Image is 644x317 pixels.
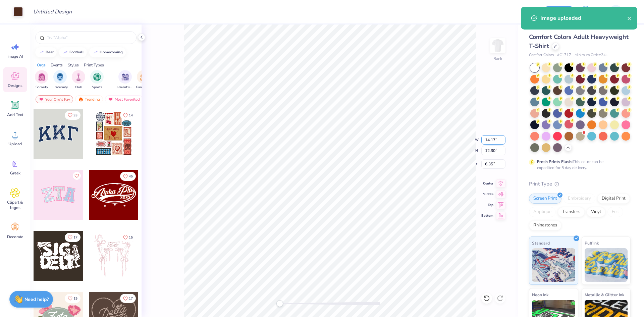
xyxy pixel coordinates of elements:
[120,233,136,242] button: Like
[38,73,46,81] img: Sorority Image
[53,70,68,90] button: filter button
[532,291,548,298] span: Neon Ink
[36,85,48,90] span: Sorority
[65,111,80,120] button: Like
[73,172,81,180] button: Like
[585,248,628,282] img: Puff Ink
[140,73,148,81] img: Game Day Image
[585,291,624,298] span: Metallic & Glitter Ink
[609,5,623,18] img: Jairo Laqui
[4,200,26,210] span: Clipart & logos
[117,85,133,90] span: Parent's Weekend
[529,52,554,58] span: Comfort Colors
[537,159,573,164] strong: Fresh Prints Flash:
[529,220,561,230] div: Rhinestones
[117,70,133,90] div: filter for Parent's Weekend
[8,83,22,88] span: Designs
[35,47,57,57] button: bear
[537,159,620,171] div: This color can be expedited for 5 day delivery.
[46,50,54,54] div: bear
[129,236,133,239] span: 15
[73,297,77,300] span: 19
[120,111,136,120] button: Like
[65,233,80,242] button: Like
[575,52,608,58] span: Minimum Order: 24 +
[607,207,623,217] div: Foil
[532,248,575,282] img: Standard
[53,70,68,90] div: filter for Fraternity
[59,47,87,57] button: football
[129,175,133,178] span: 45
[540,14,627,22] div: Image uploaded
[585,240,599,247] span: Puff Ink
[627,14,632,22] button: close
[481,192,493,197] span: Middle
[481,213,493,218] span: Bottom
[75,73,82,81] img: Club Image
[72,70,85,90] div: filter for Club
[90,70,104,90] div: filter for Sports
[108,97,113,102] img: most_fav.gif
[529,207,556,217] div: Applique
[24,296,49,303] strong: Need help?
[39,97,44,102] img: most_fav.gif
[597,194,630,204] div: Digital Print
[129,114,133,117] span: 14
[51,62,63,68] div: Events
[46,34,132,41] input: Try "Alpha"
[90,70,104,90] button: filter button
[73,236,77,239] span: 17
[7,54,23,59] span: Image AI
[481,181,493,186] span: Center
[37,62,46,68] div: Orgs
[78,97,84,102] img: trending.gif
[491,39,504,52] img: Back
[117,70,133,90] button: filter button
[92,85,102,90] span: Sports
[75,95,103,103] div: Trending
[129,297,133,300] span: 17
[493,56,502,62] div: Back
[72,70,85,90] button: filter button
[63,50,68,54] img: trend_line.gif
[65,294,80,303] button: Like
[39,50,44,54] img: trend_line.gif
[529,180,631,188] div: Print Type
[56,73,64,81] img: Fraternity Image
[84,62,104,68] div: Print Types
[100,50,123,54] div: homecoming
[7,112,23,117] span: Add Text
[120,294,136,303] button: Like
[10,170,20,176] span: Greek
[276,300,283,307] div: Accessibility label
[105,95,143,103] div: Most Favorited
[136,70,151,90] button: filter button
[600,5,626,18] a: JL
[557,52,571,58] span: # C1717
[532,240,550,247] span: Standard
[93,73,101,81] img: Sports Image
[28,5,77,18] input: Untitled Design
[8,141,22,147] span: Upload
[481,202,493,208] span: Top
[69,50,84,54] div: football
[558,207,585,217] div: Transfers
[53,85,68,90] span: Fraternity
[35,70,48,90] button: filter button
[529,194,561,204] div: Screen Print
[563,194,595,204] div: Embroidery
[7,234,23,240] span: Decorate
[121,73,129,81] img: Parent's Weekend Image
[35,70,48,90] div: filter for Sorority
[587,207,605,217] div: Vinyl
[136,70,151,90] div: filter for Game Day
[136,85,151,90] span: Game Day
[120,172,136,181] button: Like
[89,47,126,57] button: homecoming
[68,62,79,68] div: Styles
[93,50,98,54] img: trend_line.gif
[73,114,77,117] span: 33
[36,95,73,103] div: Your Org's Fav
[75,85,82,90] span: Club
